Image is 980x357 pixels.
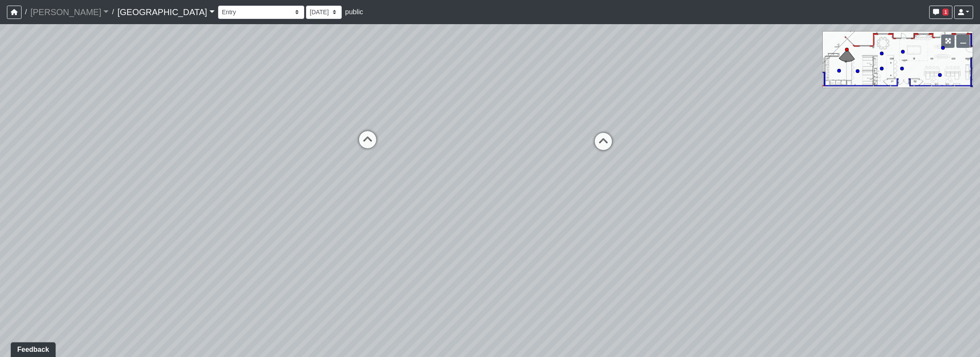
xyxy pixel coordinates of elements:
[943,9,949,16] span: 1
[929,6,952,19] button: 1
[30,3,109,21] a: [PERSON_NAME]
[109,3,117,21] span: /
[117,3,214,21] a: [GEOGRAPHIC_DATA]
[22,3,30,21] span: /
[6,340,57,357] iframe: Ybug feedback widget
[345,8,363,16] span: public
